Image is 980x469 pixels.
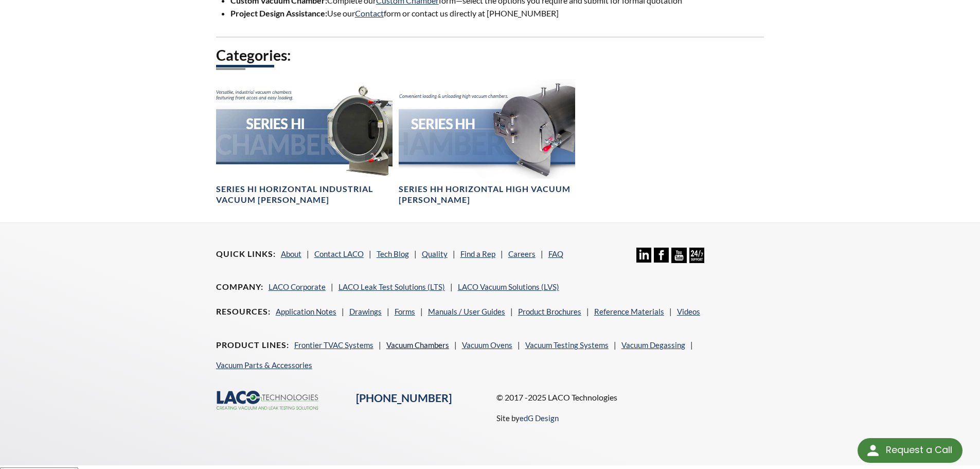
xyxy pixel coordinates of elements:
[216,184,393,205] h4: Series HI Horizontal Industrial Vacuum [PERSON_NAME]
[281,249,301,258] a: About
[689,255,704,265] a: 24/7 Support
[460,249,495,258] a: Find a Rep
[496,412,559,424] p: Site by
[428,307,505,316] a: Manuals / User Guides
[518,307,581,316] a: Product Brochures
[216,340,289,351] h4: Product Lines
[386,340,449,350] a: Vacuum Chambers
[399,79,575,205] a: Series HH ChamberSeries HH Horizontal High Vacuum [PERSON_NAME]
[621,340,685,350] a: Vacuum Degassing
[548,249,563,258] a: FAQ
[689,248,704,263] img: 24/7 Support Icon
[858,438,963,463] div: Request a Call
[349,307,382,316] a: Drawings
[525,340,609,350] a: Vacuum Testing Systems
[230,7,771,20] li: Use our form or contact us directly at [PHONE_NUMBER]
[216,46,764,65] h2: Categories:
[520,413,559,423] a: edG Design
[216,249,276,259] h4: Quick Links
[399,184,575,205] h4: Series HH Horizontal High Vacuum [PERSON_NAME]
[314,249,364,258] a: Contact LACO
[355,8,384,18] a: Contact
[216,282,263,292] h4: Company
[458,282,559,291] a: LACO Vacuum Solutions (LVS)
[216,306,271,317] h4: Resources
[594,307,664,316] a: Reference Materials
[269,282,326,291] a: LACO Corporate
[865,442,881,459] img: round button
[395,307,415,316] a: Forms
[356,391,452,405] a: [PHONE_NUMBER]
[508,249,536,258] a: Careers
[216,79,393,205] a: Series HI Chambers headerSeries HI Horizontal Industrial Vacuum [PERSON_NAME]
[677,307,700,316] a: Videos
[276,307,336,316] a: Application Notes
[377,249,409,258] a: Tech Blog
[886,438,952,462] div: Request a Call
[216,360,312,370] a: Vacuum Parts & Accessories
[338,282,445,291] a: LACO Leak Test Solutions (LTS)
[230,8,327,18] strong: Project Design Assistance:
[496,391,764,404] p: © 2017 -2025 LACO Technologies
[422,249,448,258] a: Quality
[294,340,373,350] a: Frontier TVAC Systems
[462,340,512,350] a: Vacuum Ovens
